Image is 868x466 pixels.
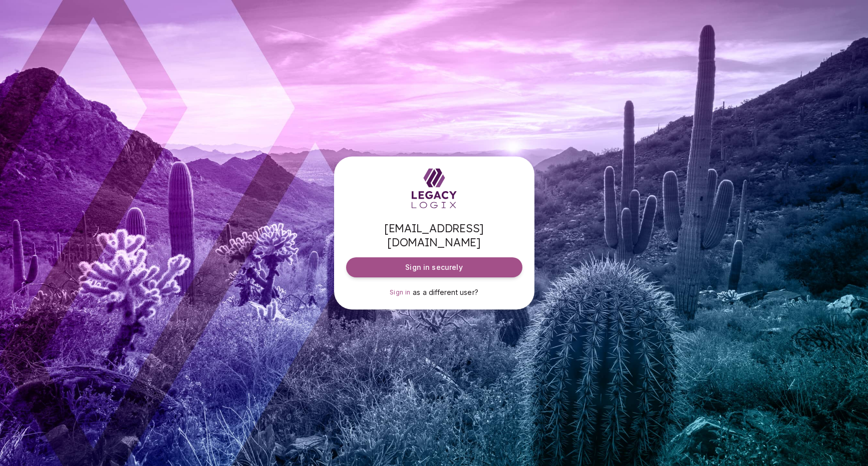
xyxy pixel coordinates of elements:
[405,262,462,272] span: Sign in securely
[390,287,411,297] a: Sign in
[346,221,522,249] span: [EMAIL_ADDRESS][DOMAIN_NAME]
[346,257,522,277] button: Sign in securely
[390,288,411,296] span: Sign in
[413,288,478,296] span: as a different user?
